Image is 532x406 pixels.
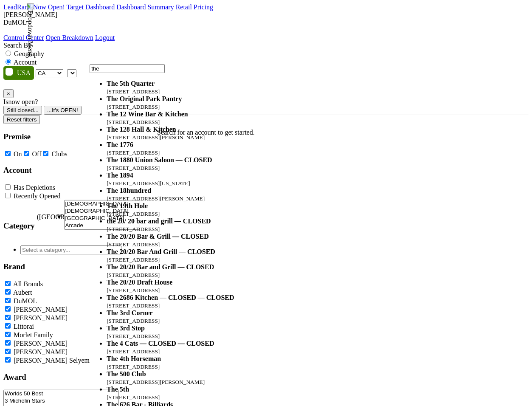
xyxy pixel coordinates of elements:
small: [STREET_ADDRESS] [107,149,160,156]
b: The 5th Quarter [107,80,155,87]
b: The 1894 [107,172,133,179]
option: 3 Michelin Stars [4,398,118,405]
h3: Premise [3,132,140,141]
h3: Category [3,221,35,231]
label: [PERSON_NAME] [14,340,68,347]
label: [PERSON_NAME] [14,306,68,313]
small: [STREET_ADDRESS] [107,211,160,217]
label: Account [14,59,37,66]
a: Open Breakdown [46,34,93,41]
div: Dropdown Menu [3,34,115,42]
span: × [7,90,10,97]
label: Recently Opened [14,192,61,200]
input: Select a category... [20,245,121,254]
label: All Brands [13,280,43,288]
a: Target Dashboard [67,3,115,11]
small: [STREET_ADDRESS] [107,257,160,263]
b: The 3rd Corner [107,309,152,316]
a: Now Open! [33,3,65,11]
small: [STREET_ADDRESS] [107,241,160,248]
label: DuMOL [14,297,37,304]
small: [STREET_ADDRESS] [107,119,160,125]
b: The 20/20 Bar and Grill — CLOSED [107,263,214,271]
label: Clubs [51,150,67,158]
label: Geography [14,50,44,57]
small: [STREET_ADDRESS] [107,364,160,370]
small: [STREET_ADDRESS] [107,226,160,232]
small: [STREET_ADDRESS] [107,318,160,324]
small: [STREET_ADDRESS] [107,394,160,400]
label: Littorai [14,323,34,330]
small: [STREET_ADDRESS][PERSON_NAME] [107,379,205,385]
option: Arcade [65,222,140,229]
b: The 20/20 Bar And Grill — CLOSED [107,248,215,255]
option: [DEMOGRAPHIC_DATA] [65,200,140,208]
span: DuMOL [3,19,27,26]
small: [STREET_ADDRESS] [107,333,160,339]
div: [PERSON_NAME] [3,11,529,19]
label: Aubert [13,289,32,296]
label: [PERSON_NAME] Selyem [14,357,90,364]
button: ...It's OPEN! [44,106,82,115]
span: Search By [3,42,31,49]
b: The Original Park Pantry [107,95,182,102]
label: Morlet Family [14,331,53,338]
small: [STREET_ADDRESS] [107,104,160,110]
small: [STREET_ADDRESS] [107,165,160,171]
h3: Brand [3,262,140,271]
label: On [14,150,22,158]
small: [STREET_ADDRESS][PERSON_NAME] [107,195,205,202]
label: [PERSON_NAME] [14,314,68,321]
b: The 2686 Kitchen — CLOSED — CLOSED [107,294,234,301]
b: The 3rd Stop [107,324,145,332]
label: Off [32,150,42,158]
a: Control Center [3,34,44,41]
b: The 1880 Union Saloon — CLOSED [107,156,212,164]
option: [DEMOGRAPHIC_DATA] [65,208,140,215]
b: The 20/20 Bar & Grill — CLOSED [107,233,209,240]
small: [STREET_ADDRESS] [107,348,160,355]
a: LeadRank [3,3,31,11]
b: The 18hundred [107,187,151,194]
div: Is now open? [3,98,529,106]
p: Search for an account to get started. [157,129,255,136]
b: The 5th [107,386,129,393]
small: [STREET_ADDRESS][US_STATE] [107,180,190,186]
b: The 4th Horseman [107,355,161,362]
img: Dropdown Menu [26,3,34,57]
button: Still closed... [3,106,42,115]
span: ([GEOGRAPHIC_DATA]) [37,213,54,238]
b: The 4 Cats — CLOSED — CLOSED [107,340,214,347]
b: The 500 Club [107,370,146,378]
small: [STREET_ADDRESS][PERSON_NAME] [107,134,205,141]
b: The 1776 [107,141,133,148]
button: Close [3,89,14,98]
label: [PERSON_NAME] [14,348,68,355]
b: The 128 Hall & Kitchen [107,126,176,133]
a: Dashboard Summary [116,3,174,11]
small: [STREET_ADDRESS] [107,287,160,293]
h3: Award [3,372,140,382]
small: [STREET_ADDRESS] [107,88,160,95]
button: Reset filters [3,115,40,124]
span: ▼ [56,214,62,220]
option: [GEOGRAPHIC_DATA] [65,215,140,222]
small: [STREET_ADDRESS] [107,272,160,278]
b: the 20/ 20 bar and grill — CLOSED [107,217,211,225]
b: The 20/20 Draft House [107,279,172,286]
a: Logout [95,34,115,41]
label: Has Depletions [14,184,55,191]
b: The 12 Wine Bar & Kitchen [107,110,188,118]
a: Retail Pricing [176,3,213,11]
h3: Account [3,166,140,175]
small: [STREET_ADDRESS] [107,302,160,309]
b: The 19th Hole [107,202,148,209]
option: Worlds 50 Best [4,390,118,398]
